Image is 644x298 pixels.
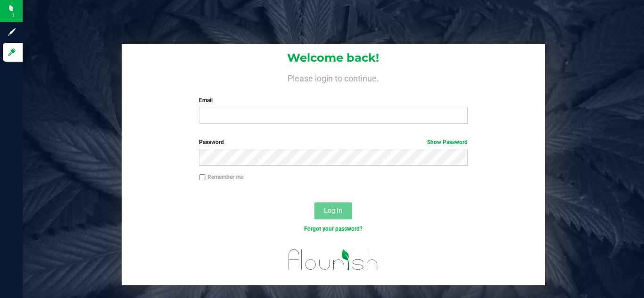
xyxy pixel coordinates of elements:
inline-svg: Sign up [7,27,17,37]
span: Password [199,139,224,145]
a: Forgot your password? [304,226,363,232]
a: Show Password [427,139,468,145]
span: Log In [324,207,342,214]
h4: Please login to continue. [122,72,545,83]
inline-svg: Log in [7,48,17,57]
label: Email [199,96,467,105]
label: Remember me [199,173,243,181]
img: flourish_logo.svg [281,243,387,277]
input: Remember me [199,174,206,181]
h1: Welcome back! [122,52,545,64]
button: Log In [314,202,352,219]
